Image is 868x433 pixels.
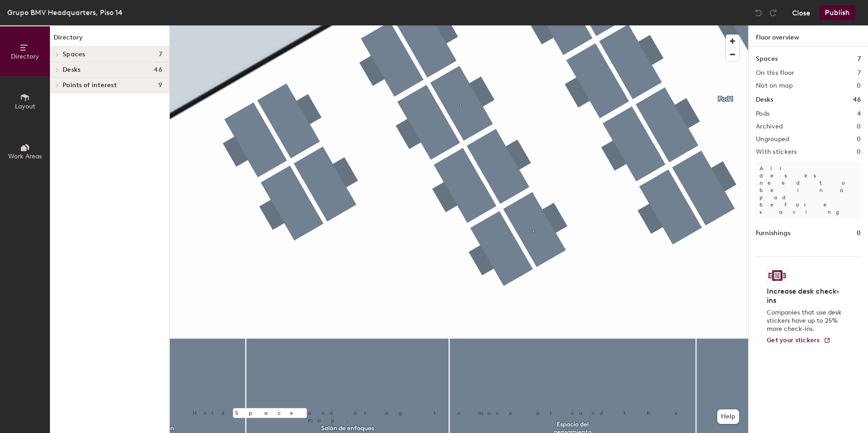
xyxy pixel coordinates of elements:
span: Work Areas [8,153,42,160]
h2: 0 [857,148,861,156]
h2: 7 [858,69,861,77]
h2: Pods [756,110,769,118]
h1: Floor overview [749,25,868,47]
h1: Spaces [756,54,778,64]
p: All desks need to be in a pod before saving [756,161,861,219]
h2: 0 [857,82,861,89]
h1: 46 [853,95,861,105]
img: Redo [769,8,778,17]
span: Layout [15,103,35,110]
button: Help [717,409,739,424]
span: 9 [158,82,162,89]
p: Companies that use desk stickers have up to 25% more check-ins. [767,309,844,333]
h4: Increase desk check-ins [767,287,844,305]
h2: Not on map [756,82,793,89]
div: Grupo BMV Headquarters, Piso 14 [7,7,123,18]
h1: Desks [756,95,773,105]
span: Spaces [63,51,85,58]
h2: Archived [756,123,783,130]
h1: 7 [858,54,861,64]
h1: Directory [50,33,169,47]
span: 46 [154,66,162,74]
span: Get your stickers [767,336,820,344]
img: Undo [754,8,763,17]
h1: Furnishings [756,228,790,238]
h2: Ungrouped [756,136,789,143]
h2: With stickers [756,148,797,156]
span: Directory [11,53,39,60]
img: Sticker logo [767,268,788,283]
button: Close [792,5,810,20]
h2: On this floor [756,69,794,77]
span: Desks [63,66,80,74]
h2: 0 [857,123,861,130]
a: Get your stickers [767,337,831,344]
h1: 0 [857,228,861,238]
span: 7 [159,51,162,58]
h2: 4 [857,110,861,118]
h2: 0 [857,136,861,143]
span: Points of interest [63,82,117,89]
button: Publish [819,5,855,20]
